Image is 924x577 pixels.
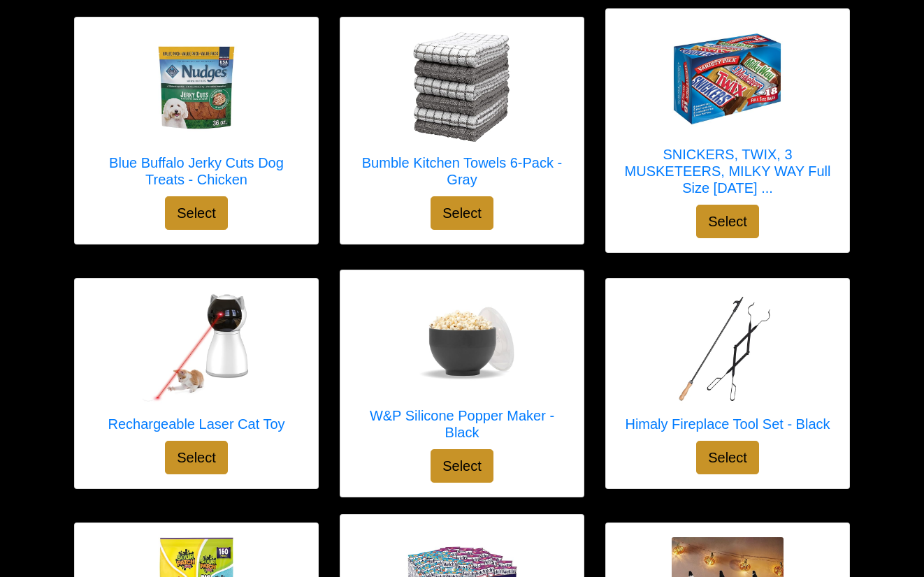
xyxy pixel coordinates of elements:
button: Select [696,205,759,238]
a: Rechargeable Laser Cat Toy Rechargeable Laser Cat Toy [108,293,284,441]
a: Himaly Fireplace Tool Set - Black Himaly Fireplace Tool Set - Black [625,293,830,441]
h5: Blue Buffalo Jerky Cuts Dog Treats - Chicken [89,154,304,188]
img: Rechargeable Laser Cat Toy [140,293,252,404]
button: Select [431,196,493,230]
button: Select [165,441,228,474]
h5: SNICKERS, TWIX, 3 MUSKETEERS, MILKY WAY Full Size [DATE] ... [620,146,835,196]
h5: Bumble Kitchen Towels 6-Pack - Gray [354,154,570,188]
a: W&P Silicone Popper Maker - Black W&P Silicone Popper Maker - Black [354,284,570,449]
img: Bumble Kitchen Towels 6-Pack - Gray [406,31,518,143]
h5: Himaly Fireplace Tool Set - Black [625,416,830,432]
a: SNICKERS, TWIX, 3 MUSKETEERS, MILKY WAY Full Size Halloween Chocolate Candy SNICKERS, TWIX, 3 MUS... [620,23,835,205]
img: Himaly Fireplace Tool Set - Black [672,293,784,404]
img: Blue Buffalo Jerky Cuts Dog Treats - Chicken [140,31,252,143]
button: Select [431,449,493,483]
a: Bumble Kitchen Towels 6-Pack - Gray Bumble Kitchen Towels 6-Pack - Gray [354,31,570,196]
button: Select [165,196,228,230]
button: Select [696,441,759,474]
h5: W&P Silicone Popper Maker - Black [354,407,570,441]
a: Blue Buffalo Jerky Cuts Dog Treats - Chicken Blue Buffalo Jerky Cuts Dog Treats - Chicken [89,31,304,196]
h5: Rechargeable Laser Cat Toy [108,416,284,432]
img: SNICKERS, TWIX, 3 MUSKETEERS, MILKY WAY Full Size Halloween Chocolate Candy [672,23,784,135]
img: W&P Silicone Popper Maker - Black [406,284,518,396]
